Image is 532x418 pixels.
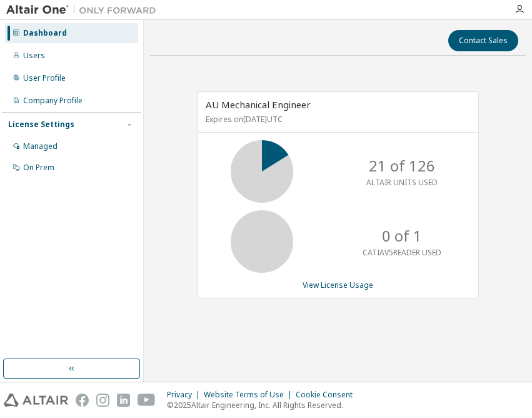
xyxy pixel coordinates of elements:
div: Managed [23,141,58,151]
div: Dashboard [23,28,67,38]
p: Expires on [DATE] UTC [206,114,468,125]
div: Privacy [167,390,204,400]
p: 0 of 1 [382,225,422,247]
p: © 2025 Altair Engineering, Inc. All Rights Reserved. [167,400,360,410]
div: License Settings [8,120,74,130]
p: CATIAV5READER USED [363,247,441,258]
img: instagram.svg [96,394,109,407]
img: Altair One [6,4,163,16]
p: 21 of 126 [369,155,435,176]
div: On Prem [23,163,54,173]
div: Users [23,51,45,61]
img: youtube.svg [138,394,156,407]
button: Contact Sales [448,30,518,51]
img: linkedin.svg [117,394,130,407]
div: Cookie Consent [296,390,360,400]
p: ALTAIR UNITS USED [366,177,438,188]
div: User Profile [23,73,66,83]
div: Website Terms of Use [204,390,296,400]
span: AU Mechanical Engineer [206,98,311,111]
img: facebook.svg [76,394,89,407]
div: Company Profile [23,96,83,106]
a: View License Usage [303,280,373,290]
img: altair_logo.svg [4,394,68,407]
